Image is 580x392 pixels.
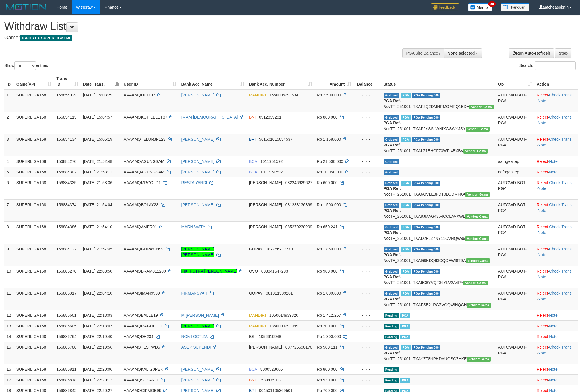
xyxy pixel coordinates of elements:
div: - - - [356,312,379,318]
span: Vendor URL: https://trx31.1velocity.biz [465,236,489,241]
a: NOMI OCTIZA [181,334,207,339]
td: SUPERLIGA168 [14,331,54,342]
b: PGA Ref. No: [384,186,401,196]
td: · · [534,266,578,288]
span: PGA Pending [412,203,440,208]
a: Note [549,170,558,174]
td: TF_251001_TXAF2Q2DMNRMOMRQ1BDH [381,90,496,112]
span: GOPAY [249,247,262,251]
h1: Withdraw List [4,21,381,32]
a: Reject [537,225,548,229]
span: PGA Pending [412,181,440,186]
span: Grabbed [384,159,400,164]
span: Rp 1.850.000 [317,247,341,251]
span: 156854134 [56,137,76,142]
span: Pending [384,313,399,318]
td: SUPERLIGA168 [14,320,54,331]
span: Marked by aafandaneth [401,225,411,230]
span: None selected [448,51,475,55]
div: - - - [356,246,379,252]
div: - - - [356,323,379,329]
td: TF_251001_TXAD2FLZ7NY11CVNQW99 [381,221,496,244]
a: Note [549,159,558,164]
span: Grabbed [384,115,400,120]
span: MANDIRI [249,93,266,97]
a: Reject [537,93,548,97]
span: Copy 087756717770 to clipboard [266,247,293,251]
span: Grabbed [384,170,400,175]
span: [DATE] 22:04:10 [83,291,112,296]
a: [PERSON_NAME] [181,378,214,382]
span: Rp 650.241 [317,225,337,229]
span: 156886764 [56,334,76,339]
td: 10 [4,266,14,288]
a: Note [538,230,546,235]
span: Marked by aafandaneth [401,203,411,208]
td: 6 [4,177,14,199]
td: AUTOWD-BOT-PGA [496,244,534,266]
td: TF_251001_TXAFSE21RGZVGQ48HQCH [381,288,496,310]
div: - - - [356,114,379,120]
span: Grabbed [384,137,400,142]
td: SUPERLIGA168 [14,310,54,320]
a: RESTA YANDI [181,180,207,185]
a: Note [549,378,558,382]
td: AUTOWD-BOT-PGA [496,90,534,112]
button: None selected [444,48,482,58]
span: [DATE] 15:05:19 [83,137,112,142]
td: 13 [4,320,14,331]
span: Rp 1.412.257 [317,313,341,318]
td: · · [534,177,578,199]
span: AAAAMQMRGOLD1 [124,180,161,185]
span: Grabbed [384,225,400,230]
a: Note [538,275,546,279]
a: Note [549,334,558,339]
span: Copy 1050014939320 to clipboard [269,313,298,318]
span: AAAAMQAGUNGSAM [124,159,165,164]
td: · · [534,134,578,156]
span: [DATE] 21:52:48 [83,159,112,164]
div: - - - [356,92,379,98]
a: Reject [537,334,548,339]
a: Reject [537,137,548,142]
div: - - - [356,202,379,208]
td: SUPERLIGA168 [14,177,54,199]
div: - - - [356,290,379,296]
span: AAAAMQBALLE19 [124,313,158,318]
td: AUTOWD-BOT-PGA [496,112,534,134]
a: Check Trans [549,247,572,251]
td: SUPERLIGA168 [14,244,54,266]
span: Pending [384,324,399,329]
a: FIRMANSYAH [181,291,207,296]
span: 156886605 [56,324,76,328]
span: Copy 082246629627 to clipboard [285,180,312,185]
a: Stop [555,48,571,58]
b: PGA Ref. No: [384,99,401,109]
td: SUPERLIGA168 [14,199,54,221]
b: PGA Ref. No: [384,275,401,285]
span: [PERSON_NAME] [249,202,282,207]
span: Vendor URL: https://trx31.1velocity.biz [469,105,494,109]
th: Date Trans.: activate to sort column descending [81,73,121,90]
span: 156884722 [56,247,76,251]
a: Note [538,208,546,213]
a: Reject [537,313,548,318]
td: 11 [4,288,14,310]
div: - - - [356,136,379,142]
td: · · [534,221,578,244]
a: IMAM [DEMOGRAPHIC_DATA] [181,115,238,119]
td: AUTOWD-BOT-PGA [496,266,534,288]
a: Reject [537,324,548,328]
td: · [534,167,578,177]
span: Copy 081311509201 to clipboard [266,291,293,296]
div: - - - [356,169,379,175]
span: AAAAMQTELURJP123 [124,137,166,142]
span: AAAAMQMAGUEL12 [124,324,163,328]
span: BCA [249,170,257,174]
span: Copy 561601015054537 to clipboard [259,137,293,142]
th: Action [534,73,578,90]
img: Feedback.jpg [431,3,459,11]
a: Note [538,252,546,257]
span: 156885317 [56,291,76,296]
td: TF_251001_TXALZ1EHCF73WFI4BXBV [381,134,496,156]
